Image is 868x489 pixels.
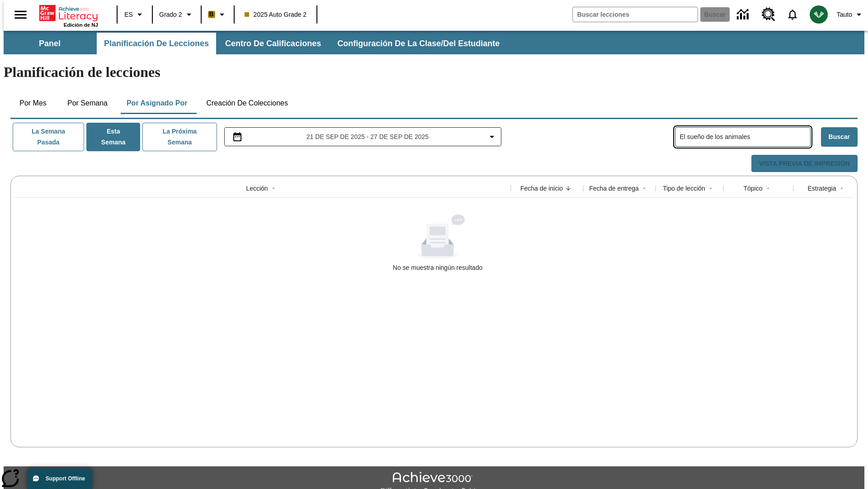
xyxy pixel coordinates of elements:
[86,123,140,151] button: Esta semana
[159,10,182,19] span: Grado 2
[39,3,98,28] div: Portada
[573,7,698,22] input: Buscar campo
[225,38,321,49] span: Centro de calificaciones
[119,92,195,114] button: Por asignado por
[307,132,429,142] span: 21 de sep de 2025 - 27 de sep de 2025
[837,10,852,19] span: Tauto
[204,6,231,23] button: Boost El color de la clase es anaranjado claro. Cambiar el color de la clase.
[731,2,756,27] a: Centro de información
[120,6,149,23] button: Lenguaje: ES, Selecciona un idioma
[486,131,497,142] svg: Collapse Date Range Filter
[705,183,716,194] button: Sort
[64,22,98,28] span: Edición de NJ
[663,184,705,193] div: Tipo de lección
[4,33,508,54] div: Subbarra de navegación
[836,183,847,194] button: Sort
[833,6,868,23] button: Perfil/Configuración
[142,123,217,151] button: La próxima semana
[209,9,214,20] span: B
[14,214,861,272] div: No se muestra ningún resultado
[520,184,563,193] div: Fecha de inicio
[337,38,500,49] span: Configuración de la clase/del estudiante
[104,38,209,49] span: Planificación de lecciones
[4,64,864,81] h1: Planificación de lecciones
[763,183,774,194] button: Sort
[807,184,836,193] div: Estrategia
[7,1,34,28] button: Abrir el menú lateral
[228,131,498,142] button: Seleccione el intervalo de fechas opción del menú
[124,10,133,19] span: ES
[756,2,781,27] a: Centro de recursos, Se abrirá en una pestaña nueva.
[156,6,198,23] button: Grado: Grado 2, Elige un grado
[804,3,833,26] button: Escoja un nuevo avatar
[330,33,507,54] button: Configuración de la clase/del estudiante
[781,3,804,26] a: Notificaciones
[39,38,61,49] span: Panel
[4,31,864,54] div: Subbarra de navegación
[393,263,482,272] div: No se muestra ningún resultado
[821,127,858,147] button: Buscar
[639,183,650,194] button: Sort
[245,10,307,19] span: 2025 Auto Grade 2
[680,130,810,144] input: Buscar lecciones asignadas
[60,92,115,114] button: Por semana
[5,33,95,54] button: Panel
[743,184,762,193] div: Tópico
[810,5,828,24] img: avatar image
[246,184,268,193] div: Lección
[199,92,295,114] button: Creación de colecciones
[268,183,279,194] button: Sort
[10,92,56,114] button: Por mes
[218,33,328,54] button: Centro de calificaciones
[589,184,639,193] div: Fecha de entrega
[27,468,92,489] button: Support Offline
[563,183,574,194] button: Sort
[46,475,85,482] span: Support Offline
[39,4,98,22] a: Portada
[13,123,84,151] button: La semana pasada
[97,33,216,54] button: Planificación de lecciones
